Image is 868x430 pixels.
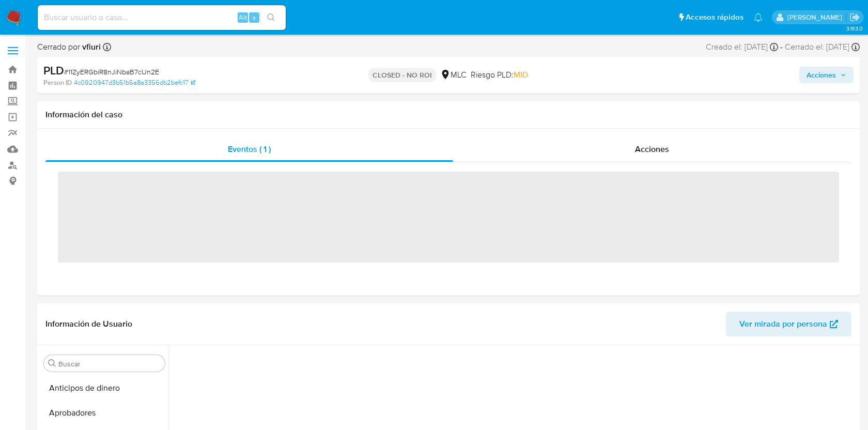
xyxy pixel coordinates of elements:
[43,62,64,79] b: PLD
[440,69,467,81] div: MLC
[787,12,846,22] p: valentina.fiuri@mercadolibre.com
[754,13,763,22] a: Notificaciones
[739,312,827,336] span: Ver mirada por persona
[726,312,851,336] button: Ver mirada por persona
[40,376,169,401] button: Anticipos de dinero
[38,11,286,24] input: Buscar usuario o caso...
[849,12,860,23] a: Salir
[260,10,282,25] button: search-icon
[514,69,528,81] span: MID
[785,41,860,53] div: Cerrado el: [DATE]
[64,67,159,77] span: # 11ZyERGbiR8nJiNbaB7cUn2E
[43,78,72,87] b: Person ID
[45,319,132,329] h1: Información de Usuario
[45,110,851,120] h1: Información del caso
[807,67,836,83] span: Acciones
[58,359,161,368] input: Buscar
[253,12,256,22] span: s
[799,67,854,83] button: Acciones
[239,12,247,22] span: Alt
[471,69,528,81] span: Riesgo PLD:
[37,41,101,53] span: Cerrado por
[228,143,271,155] span: Eventos ( 1 )
[368,68,436,82] p: CLOSED - NO ROI
[686,12,743,23] span: Accesos rápidos
[635,143,669,155] span: Acciones
[780,41,783,53] span: -
[58,172,839,263] span: ‌
[80,41,101,53] b: vfiuri
[40,401,169,425] button: Aprobadores
[706,41,778,53] div: Creado el: [DATE]
[48,359,56,367] button: Buscar
[74,78,195,87] a: 4c0920947d3b51b5a8a3356db2befc17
